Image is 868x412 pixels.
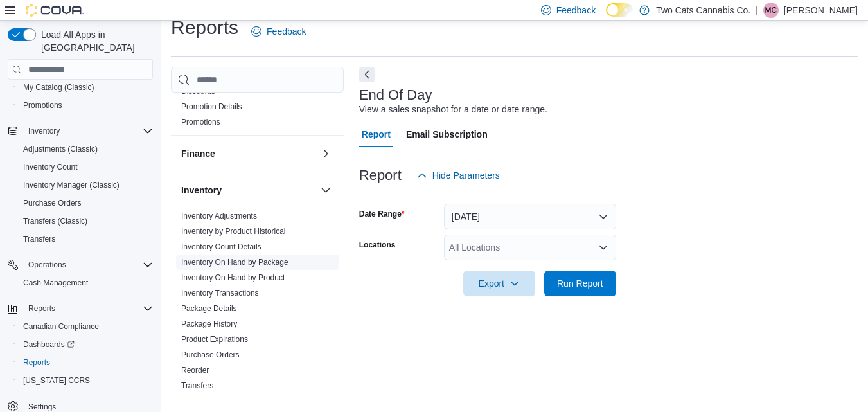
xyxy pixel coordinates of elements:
[181,242,261,251] a: Inventory Count Details
[23,234,55,244] span: Transfers
[18,195,153,211] span: Purchase Orders
[18,195,87,211] a: Purchase Orders
[181,226,286,237] span: Inventory by Product Historical
[359,67,375,82] button: Next
[13,230,158,248] button: Transfers
[23,180,120,190] span: Inventory Manager (Classic)
[181,184,315,197] button: Inventory
[181,184,222,197] h3: Inventory
[181,117,220,127] span: Promotions
[598,242,608,253] button: Open list of options
[181,288,259,298] span: Inventory Transactions
[13,140,158,158] button: Adjustments (Classic)
[181,102,242,111] a: Promotion Details
[181,366,209,375] a: Reorder
[13,176,158,194] button: Inventory Manager (Classic)
[181,303,237,314] span: Package Details
[359,87,432,103] h3: End Of Day
[28,303,55,314] span: Reports
[406,121,488,147] span: Email Subscription
[181,258,288,267] a: Inventory On Hand by Package
[23,216,87,226] span: Transfers (Classic)
[606,17,607,17] span: Dark Mode
[18,213,93,229] a: Transfers (Classic)
[181,319,237,329] span: Package History
[18,355,55,370] a: Reports
[181,350,240,359] a: Purchase Orders
[181,273,285,283] span: Inventory On Hand by Product
[471,271,527,296] span: Export
[181,319,237,328] a: Package History
[18,231,153,247] span: Transfers
[544,271,616,296] button: Run Report
[23,375,90,386] span: [US_STATE] CCRS
[181,334,248,345] span: Product Expirations
[23,162,78,172] span: Inventory Count
[13,212,158,230] button: Transfers (Classic)
[3,122,158,140] button: Inventory
[18,231,60,247] a: Transfers
[28,402,56,412] span: Settings
[23,100,62,111] span: Promotions
[784,3,858,18] p: [PERSON_NAME]
[26,4,84,17] img: Cova
[171,15,238,40] h1: Reports
[181,381,213,390] a: Transfers
[18,159,83,175] a: Inventory Count
[171,208,344,399] div: Inventory
[656,3,750,18] p: Two Cats Cannabis Co.
[18,177,125,193] a: Inventory Manager (Classic)
[756,3,758,18] p: |
[359,103,547,116] div: View a sales snapshot for a date or date range.
[23,198,82,208] span: Purchase Orders
[763,3,779,18] div: Michael Currie
[181,242,261,252] span: Inventory Count Details
[13,194,158,212] button: Purchase Orders
[18,337,153,352] span: Dashboards
[318,146,333,161] button: Finance
[359,209,405,219] label: Date Range
[556,4,596,17] span: Feedback
[18,275,153,291] span: Cash Management
[13,96,158,114] button: Promotions
[23,301,60,316] button: Reports
[13,372,158,390] button: [US_STATE] CCRS
[23,357,50,368] span: Reports
[181,147,315,160] button: Finance
[181,289,259,298] a: Inventory Transactions
[13,274,158,292] button: Cash Management
[359,240,396,250] label: Locations
[181,335,248,344] a: Product Expirations
[18,319,153,334] span: Canadian Compliance
[181,273,285,282] a: Inventory On Hand by Product
[23,339,75,350] span: Dashboards
[318,183,333,198] button: Inventory
[28,260,66,270] span: Operations
[181,227,286,236] a: Inventory by Product Historical
[18,141,153,157] span: Adjustments (Classic)
[181,304,237,313] a: Package Details
[23,321,99,332] span: Canadian Compliance
[13,158,158,176] button: Inventory Count
[13,354,158,372] button: Reports
[181,102,242,112] span: Promotion Details
[557,277,603,290] span: Run Report
[18,177,153,193] span: Inventory Manager (Classic)
[181,211,257,220] a: Inventory Adjustments
[28,126,60,136] span: Inventory
[181,118,220,127] a: Promotions
[181,147,215,160] h3: Finance
[23,123,65,139] button: Inventory
[362,121,391,147] span: Report
[18,98,67,113] a: Promotions
[463,271,535,296] button: Export
[13,318,158,336] button: Canadian Compliance
[18,98,153,113] span: Promotions
[432,169,500,182] span: Hide Parameters
[36,28,153,54] span: Load All Apps in [GEOGRAPHIC_DATA]
[13,336,158,354] a: Dashboards
[246,19,311,44] a: Feedback
[181,381,213,391] span: Transfers
[23,278,88,288] span: Cash Management
[23,257,71,273] button: Operations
